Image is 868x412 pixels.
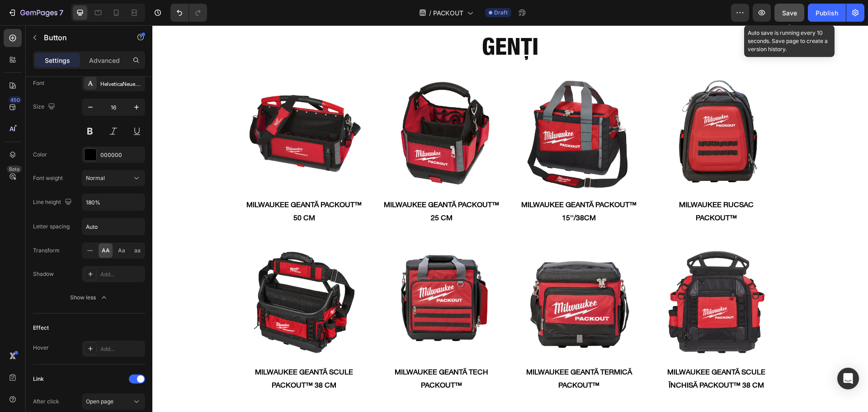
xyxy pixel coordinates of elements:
div: Letter spacing [33,223,70,231]
a: Milwaukee Geantă PACKOUT™ 15''/38cm [369,167,485,204]
div: Publish [816,8,838,18]
div: Line height [33,196,74,208]
span: aa [134,246,141,255]
a: Milwaukee Geantă tech PACKOUT™ [231,335,347,372]
img: Geantă frigorifică Milwaukee PACKOUT™ – ideală pentru menținerea alimentelor și băuturilor reci p... [369,219,485,335]
button: 7 [4,4,67,22]
strong: Milwaukee Rucsac PACKOUT™ [527,175,601,197]
div: Undo/Redo [170,4,207,22]
div: Add... [100,345,143,353]
a: Milwaukee Geantă PACKOUT™ 25 cm [231,167,347,204]
p: Settings [45,56,70,65]
div: Open Intercom Messenger [837,368,859,389]
p: Button [44,32,121,43]
img: Geantă de scule Milwaukee PACKOUT™ Tech – concepută pentru transportul sigur al uneltelor și disp... [506,219,622,335]
div: Hover [33,344,49,352]
button: Publish [808,4,846,22]
div: Color [33,151,47,159]
div: HelveticaNeueLTW1G-Roman [100,80,143,88]
img: Geantă izolată Milwaukee PACKOUT™ pentru păstrarea alimentelor și băuturilor – ideală pentru șant... [231,219,347,335]
div: Show less [70,293,108,302]
img: Organizator Milwaukee PACKOUT™ compact – ideal pentru scule de mână și accesorii. Dispune de mâne... [231,52,347,167]
strong: Milwaukee Geantă termică PACKOUT™ [374,342,480,364]
div: Transform [33,246,60,255]
strong: Milwaukee Geantă scule închisă PACKOUT™ 38 cm [515,342,613,364]
div: Link [33,375,44,383]
img: Geantă de scule Milwaukee PACKOUT™ cu bretea lată pentru umăr – concepută pentru organizare și ac... [94,219,210,335]
div: Beta [7,166,22,173]
button: Open page [82,393,145,410]
div: Add... [100,270,143,279]
a: Milwaukee Geantă termică PACKOUT™ [369,335,485,372]
button: Save [774,4,804,22]
span: PACKOUT [433,8,463,18]
button: Normal [82,170,145,186]
iframe: To enrich screen reader interactions, please activate Accessibility in Grammarly extension settings [152,25,868,412]
span: Draft [494,9,508,17]
button: Show less [33,289,145,306]
p: Advanced [89,56,120,65]
span: AA [102,246,110,255]
span: Aa [118,246,125,255]
div: Shadow [33,270,54,278]
strong: Milwaukee Geantă scule PACKOUT™ 38 cm [103,342,201,364]
strong: Milwaukee Geantă PACKOUT™ 15''/38cm [369,175,484,197]
a: Milwaukee Geantă scule PACKOUT™ 38 cm [94,335,210,372]
div: After click [33,398,59,406]
span: Save [782,9,797,17]
div: Font weight [33,174,63,182]
input: Auto [82,194,145,210]
div: Font [33,79,44,87]
p: 7 [59,7,63,18]
a: Milwaukee Geantă scule închisă PACKOUT™ 38 cm [506,335,622,372]
div: Size [33,101,57,113]
div: Effect [33,324,49,332]
strong: Milwaukee Geantă PACKOUT™ 25 cm [231,175,347,197]
strong: Milwaukee Geantă tech PACKOUT™ [242,342,336,364]
img: Geantă Milwaukee PACKOUT™ – concepută pentru transportul sigur al sculelor și accesoriilor. Oferă... [369,52,485,167]
span: Normal [86,175,105,181]
div: 450 [9,96,22,104]
div: 000000 [100,151,143,159]
input: Auto [82,218,145,235]
span: Open page [86,398,113,405]
span: / [429,8,431,18]
a: Milwaukee Rucsac PACKOUT™ [506,167,622,204]
img: Rucsac Milwaukee PACKOUT™ – ideal pentru transportul organizat al sculelor. Oferă o carcasă front... [506,52,622,167]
